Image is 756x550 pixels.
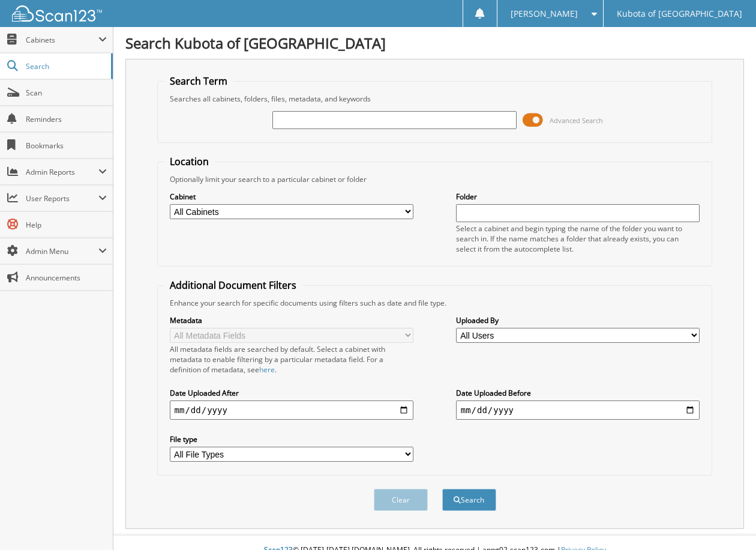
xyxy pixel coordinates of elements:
label: Date Uploaded Before [456,388,700,398]
label: Metadata [170,315,414,325]
legend: Additional Document Filters [164,279,302,292]
label: Uploaded By [456,315,700,325]
div: All metadata fields are searched by default. Select a cabinet with metadata to enable filtering b... [170,344,414,375]
legend: Search Term [164,74,233,88]
span: Scan [26,88,107,98]
span: Announcements [26,273,107,283]
span: [PERSON_NAME] [511,10,578,17]
span: Admin Reports [26,167,98,177]
h1: Search Kubota of [GEOGRAPHIC_DATA] [125,33,744,53]
div: Select a cabinet and begin typing the name of the folder you want to search in. If the name match... [456,223,700,254]
label: Folder [456,192,700,202]
div: Optionally limit your search to a particular cabinet or folder [164,174,706,184]
span: User Reports [26,193,98,204]
span: Cabinets [26,35,98,45]
input: start [170,400,414,420]
span: Help [26,220,107,230]
span: Search [26,61,105,71]
span: Bookmarks [26,141,107,151]
span: Reminders [26,114,107,124]
label: Cabinet [170,192,414,202]
label: Date Uploaded After [170,388,414,398]
div: Enhance your search for specific documents using filters such as date and file type. [164,298,706,308]
span: Kubota of [GEOGRAPHIC_DATA] [617,10,742,17]
img: scan123-logo-white.svg [12,5,102,22]
input: end [456,400,700,420]
a: here [259,364,275,375]
span: Advanced Search [550,116,603,125]
label: File type [170,434,414,444]
button: Clear [374,489,428,511]
button: Search [442,489,496,511]
span: Admin Menu [26,246,98,256]
legend: Location [164,155,215,168]
div: Searches all cabinets, folders, files, metadata, and keywords [164,94,706,104]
